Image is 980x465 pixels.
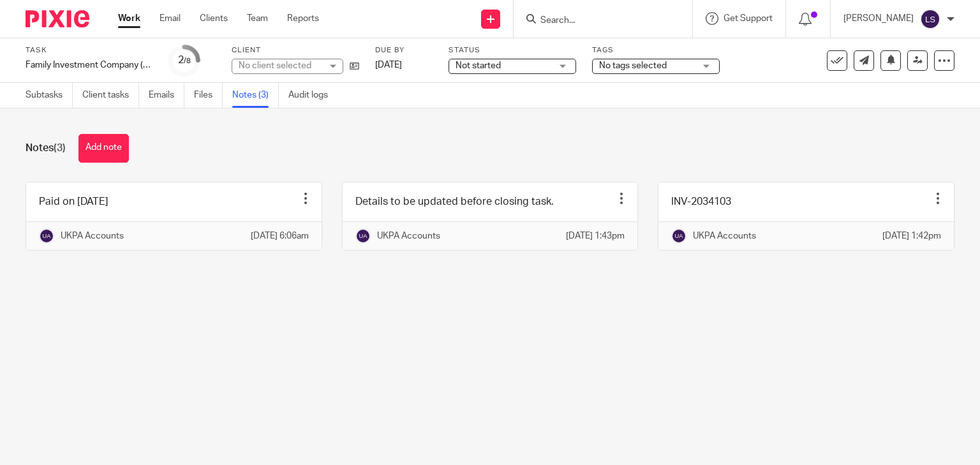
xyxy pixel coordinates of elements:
[61,230,124,242] p: UKPA Accounts
[907,50,928,71] a: Reassign task
[39,228,54,244] img: svg%3E
[592,45,720,55] label: Tags
[882,230,941,242] p: [DATE] 1:42pm
[287,12,319,25] a: Reports
[184,57,191,64] small: /8
[26,142,66,155] h1: Notes
[880,50,901,71] button: Snooze task
[232,83,279,108] a: Notes (3)
[288,83,338,108] a: Audit logs
[26,10,89,27] img: Pixie
[160,12,181,25] a: Email
[54,143,66,153] span: (3)
[449,45,576,55] label: Status
[350,61,359,71] i: Open client page
[200,12,228,25] a: Clients
[566,230,625,242] p: [DATE] 1:43pm
[377,230,440,242] p: UKPA Accounts
[178,53,191,68] div: 2
[456,61,501,70] span: Not started
[247,12,268,25] a: Team
[239,59,322,72] div: No client selected
[26,59,153,71] div: Family Investment Company (FIC)
[693,230,756,242] p: UKPA Accounts
[375,61,402,70] span: [DATE]
[355,228,371,244] img: svg%3E
[78,134,129,163] button: Add note
[375,45,433,55] label: Due by
[26,83,73,108] a: Subtasks
[539,15,654,27] input: Search
[599,61,667,70] span: No tags selected
[724,14,773,23] span: Get Support
[82,83,139,108] a: Client tasks
[251,230,309,242] p: [DATE] 6:06am
[854,50,874,71] a: Send new email to STOLDEV LIMITED
[843,12,914,25] p: [PERSON_NAME]
[149,83,184,108] a: Emails
[194,83,223,108] a: Files
[671,228,687,244] img: svg%3E
[232,45,359,55] label: Client
[26,45,153,55] label: Task
[118,12,140,25] a: Work
[920,9,940,29] img: svg%3E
